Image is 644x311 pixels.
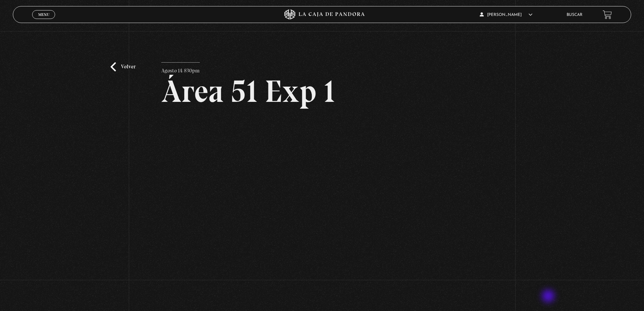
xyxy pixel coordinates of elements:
[480,13,532,17] span: [PERSON_NAME]
[161,76,483,107] h2: Área 51 Exp 1
[161,117,483,298] iframe: Dailymotion video player – PROGRAMA - AREA 51 - 14 DE AGOSTO
[161,62,200,76] p: Agosto 14 830pm
[567,13,582,17] a: Buscar
[36,18,52,23] span: Cerrar
[603,10,612,19] a: View your shopping cart
[111,62,136,71] a: Volver
[38,13,49,17] span: Menu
